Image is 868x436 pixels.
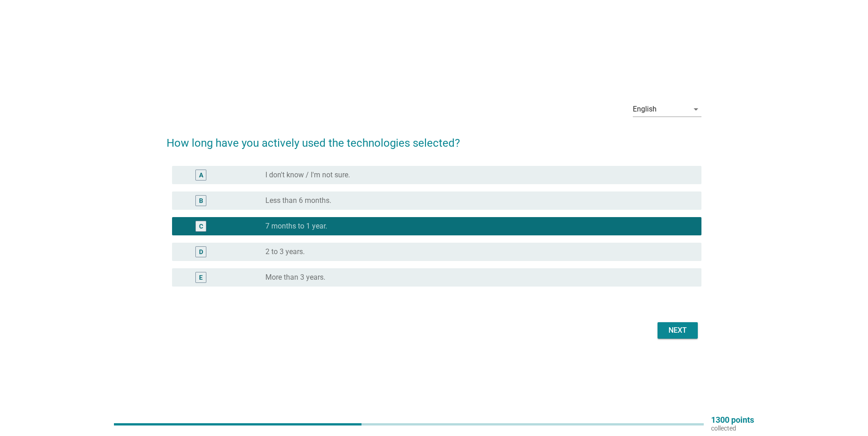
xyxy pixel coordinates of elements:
label: 7 months to 1 year. [265,222,327,231]
label: Less than 6 months. [265,196,331,205]
div: Next [665,325,690,336]
p: 1300 points [711,416,754,424]
h2: How long have you actively used the technologies selected? [167,126,701,151]
p: collected [711,424,754,432]
i: arrow_drop_down [690,104,701,115]
button: Next [658,322,698,339]
div: B [199,196,203,206]
label: More than 3 years. [265,273,325,282]
div: D [199,247,203,257]
div: English [633,105,657,113]
div: E [199,273,203,282]
div: A [199,170,203,180]
label: I don't know / I'm not sure. [265,170,350,180]
div: C [199,222,203,231]
label: 2 to 3 years. [265,247,305,256]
